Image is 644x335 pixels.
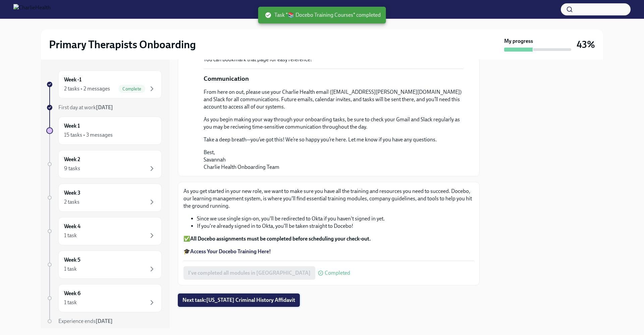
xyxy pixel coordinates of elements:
[64,189,80,197] h6: Week 3
[96,318,113,324] strong: [DATE]
[58,104,113,111] span: First day at work
[64,122,80,130] h6: Week 1
[183,188,474,210] p: As you get started in your new role, we want to make sure you have all the training and resources...
[183,235,474,243] p: ✅
[96,104,113,111] strong: [DATE]
[46,284,162,312] a: Week 61 task
[204,88,463,111] p: From here on out, please use your Charlie Health email ([EMAIL_ADDRESS][PERSON_NAME][DOMAIN_NAME]...
[204,149,463,171] p: Best, Savannah Charlie Health Onboarding Team
[118,86,145,91] span: Complete
[46,217,162,245] a: Week 41 task
[204,74,249,83] p: Communication
[204,116,463,131] p: As you begin making your way through your onboarding tasks, be sure to check your Gmail and Slack...
[46,184,162,212] a: Week 32 tasks
[64,232,77,239] div: 1 task
[46,117,162,145] a: Week 115 tasks • 3 messages
[46,251,162,279] a: Week 51 task
[58,318,113,324] span: Experience ends
[265,11,381,19] span: Task "📚 Docebo Training Courses" completed
[182,297,295,304] span: Next task : [US_STATE] Criminal History Affidavit
[204,136,463,143] p: Take a deep breath—you’ve got this! We’re so happy you’re here. Let me know if you have any quest...
[64,265,77,273] div: 1 task
[46,70,162,98] a: Week -12 tasks • 2 messagesComplete
[64,85,110,92] div: 2 tasks • 2 messages
[325,270,350,276] span: Completed
[190,248,271,255] a: Access Your Docebo Training Here!
[197,215,474,222] li: Since we use single sign-on, you'll be redirected to Okta if you haven't signed in yet.
[64,256,80,264] h6: Week 5
[13,4,51,15] img: CharlieHealth
[183,248,474,255] p: 🎓
[64,156,80,163] h6: Week 2
[577,39,595,51] h3: 43%
[504,38,533,45] strong: My progress
[197,222,474,230] li: If you're already signed in to Okta, you'll be taken straight to Docebo!
[64,299,77,306] div: 1 task
[64,165,80,172] div: 9 tasks
[64,76,82,83] h6: Week -1
[178,293,300,307] button: Next task:[US_STATE] Criminal History Affidavit
[49,38,196,51] h2: Primary Therapists Onboarding
[190,236,371,242] strong: All Docebo assignments must be completed before scheduling your check-out.
[64,198,79,206] div: 2 tasks
[46,104,162,111] a: First day at work[DATE]
[64,131,113,139] div: 15 tasks • 3 messages
[64,223,80,230] h6: Week 4
[64,290,80,297] h6: Week 6
[46,150,162,178] a: Week 29 tasks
